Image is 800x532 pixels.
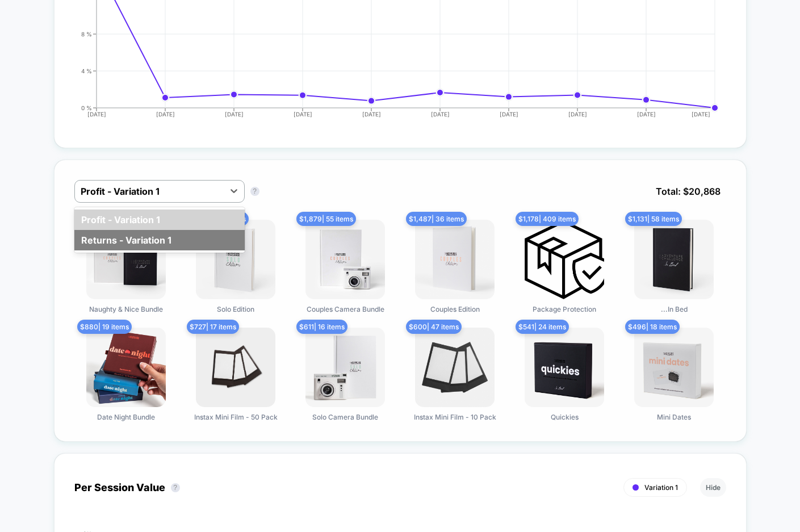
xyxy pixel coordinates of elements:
[431,111,450,118] tspan: [DATE]
[74,210,245,230] div: Profit - Variation 1
[86,328,166,407] img: Date Night Bundle
[171,483,180,492] button: ?
[516,212,579,226] span: $ 1,178 | 409 items
[525,220,604,299] img: Package Protection
[81,67,92,74] tspan: 4 %
[296,320,347,334] span: $ 611 | 16 items
[97,413,155,421] span: Date Night Bundle
[414,413,496,421] span: Instax Mini Film - 10 Pack
[156,111,175,118] tspan: [DATE]
[74,230,245,250] div: Returns - Variation 1
[87,111,106,118] tspan: [DATE]
[196,328,275,407] img: Instax Mini Film - 50 Pack
[307,305,384,313] span: Couples Camera Bundle
[225,111,244,118] tspan: [DATE]
[516,320,569,334] span: $ 541 | 24 items
[634,328,714,407] img: Mini Dates
[637,111,656,118] tspan: [DATE]
[294,111,312,118] tspan: [DATE]
[650,180,726,203] span: Total: $ 20,868
[362,111,381,118] tspan: [DATE]
[305,328,385,407] img: Solo Camera Bundle
[250,187,259,196] button: ?
[89,305,163,313] span: Naughty & Nice Bundle
[217,305,254,313] span: Solo Edition
[187,320,239,334] span: $ 727 | 17 items
[634,220,714,299] img: ...In Bed
[296,212,356,226] span: $ 1,879 | 55 items
[644,483,678,492] span: Variation 1
[533,305,596,313] span: Package Protection
[312,413,378,421] span: Solo Camera Bundle
[661,305,688,313] span: ...In Bed
[551,413,579,421] span: Quickies
[81,30,92,37] tspan: 8 %
[415,328,495,407] img: Instax Mini Film - 10 Pack
[625,212,682,226] span: $ 1,131 | 58 items
[625,320,680,334] span: $ 496 | 18 items
[700,478,726,497] button: Hide
[406,212,467,226] span: $ 1,487 | 36 items
[406,320,462,334] span: $ 600 | 47 items
[86,220,166,299] img: Naughty & Nice Bundle
[657,413,691,421] span: Mini Dates
[525,328,604,407] img: Quickies
[77,320,132,334] span: $ 880 | 19 items
[196,220,275,299] img: Solo Edition
[692,111,710,118] tspan: [DATE]
[430,305,480,313] span: Couples Edition
[500,111,518,118] tspan: [DATE]
[81,104,92,111] tspan: 0 %
[194,413,278,421] span: Instax Mini Film - 50 Pack
[568,111,587,118] tspan: [DATE]
[415,220,495,299] img: Couples Edition
[305,220,385,299] img: Couples Camera Bundle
